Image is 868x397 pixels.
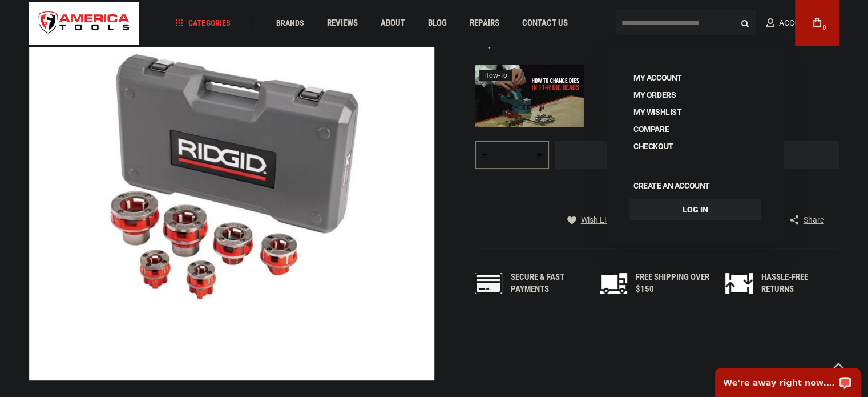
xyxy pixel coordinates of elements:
span: Wish List [581,216,613,224]
a: Repairs [464,15,504,31]
span: 0 [823,25,826,31]
span: Repairs [469,19,499,27]
a: Reviews [321,15,362,31]
span: Share [803,216,823,224]
a: Create an account [629,178,714,194]
a: Checkout [629,138,677,154]
a: About [375,15,410,31]
span: Blog [427,19,446,27]
span: Reviews [326,19,357,27]
div: FREE SHIPPING OVER $150 [636,271,710,296]
a: My Account [629,70,686,86]
a: Blog [422,15,451,31]
span: Contact Us [522,19,567,27]
button: Add to Cart [555,141,839,169]
a: Wish List [567,215,613,225]
a: My Wishlist [629,104,685,120]
div: Secure & fast payments [511,271,585,296]
a: Categories [170,15,235,31]
a: Brands [271,15,309,31]
button: Search [734,12,756,34]
span: About [380,19,405,27]
a: Compare [629,121,673,137]
img: shipping [600,273,627,294]
a: Log In [629,199,761,220]
img: America Tools [29,2,140,45]
img: payments [475,273,502,294]
a: My Orders [629,87,680,103]
iframe: LiveChat chat widget [708,361,868,397]
span: Categories [175,19,230,27]
span: Brands [276,19,304,27]
img: returns [725,273,753,294]
div: HASSLE-FREE RETURNS [761,271,835,296]
a: store logo [29,2,140,45]
a: Contact Us [516,15,572,31]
